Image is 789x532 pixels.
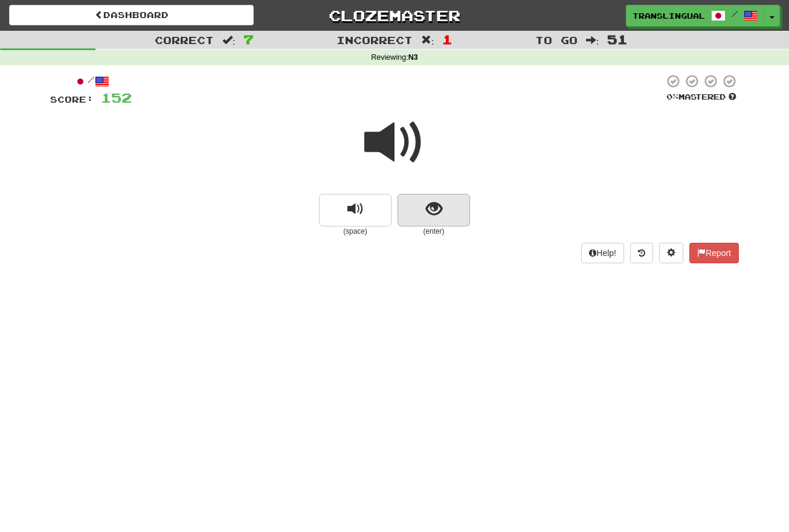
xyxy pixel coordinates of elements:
[319,226,391,237] small: (space)
[101,90,132,105] span: 152
[155,34,214,46] span: Correct
[630,243,653,263] button: Round history (alt+y)
[272,5,517,26] a: Clozemaster
[732,10,738,18] span: /
[50,94,94,104] span: Score:
[633,10,705,21] span: Translingual
[535,34,578,46] span: To go
[398,226,470,237] small: (enter)
[586,35,599,45] span: :
[243,32,254,46] span: 7
[666,92,678,101] span: 0 %
[9,5,254,25] a: Dashboard
[398,194,470,226] button: show sentence
[319,194,391,226] button: replay audio
[689,243,739,263] button: Report
[421,35,434,45] span: :
[50,74,132,89] div: /
[337,34,413,46] span: Incorrect
[581,243,624,263] button: Help!
[222,35,236,45] span: :
[607,32,628,46] span: 51
[408,53,418,62] strong: N3
[664,92,739,103] div: Mastered
[442,32,452,46] span: 1
[626,5,765,27] a: Translingual /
